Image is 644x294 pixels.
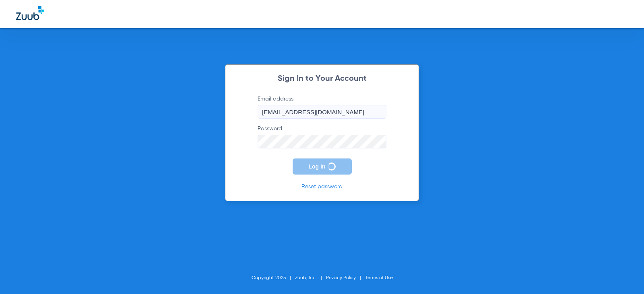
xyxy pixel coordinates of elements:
li: Zuub, Inc. [295,274,326,282]
input: Email address [258,105,386,119]
h2: Sign In to Your Account [246,75,398,83]
img: Zuub Logo [16,6,44,20]
li: Copyright 2025 [252,274,295,282]
input: Password [258,135,386,148]
label: Email address [258,95,386,119]
a: Privacy Policy [326,275,356,280]
button: Log In [293,158,352,175]
label: Password [258,125,386,148]
a: Terms of Use [365,275,393,280]
span: Log In [309,163,326,170]
a: Reset password [301,184,343,189]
